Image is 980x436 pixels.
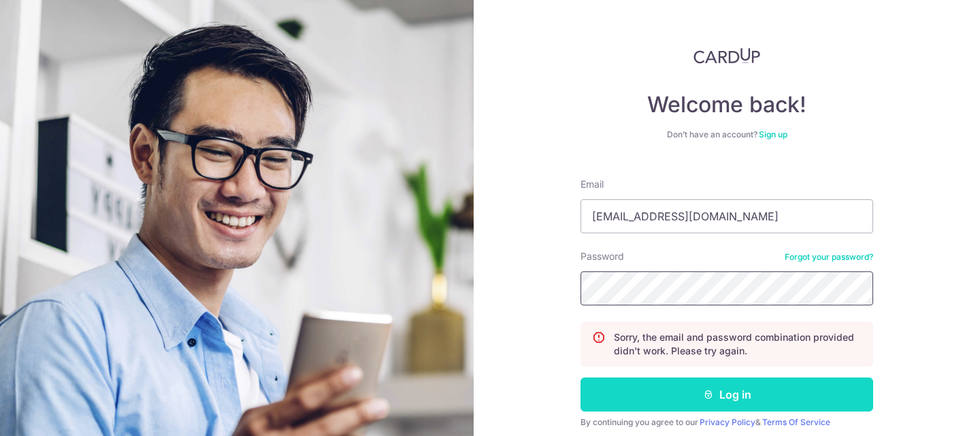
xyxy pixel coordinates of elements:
[762,417,830,427] a: Terms Of Service
[759,129,787,139] a: Sign up
[581,378,873,412] button: Log in
[700,417,755,427] a: Privacy Policy
[581,417,873,428] div: By continuing you agree to our &
[581,250,624,263] label: Password
[581,199,873,233] input: Enter your Email
[693,48,760,64] img: CardUp Logo
[581,129,873,140] div: Don’t have an account?
[581,91,873,118] h4: Welcome back!
[614,331,862,358] p: Sorry, the email and password combination provided didn't work. Please try again.
[581,178,604,191] label: Email
[785,252,873,263] a: Forgot your password?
